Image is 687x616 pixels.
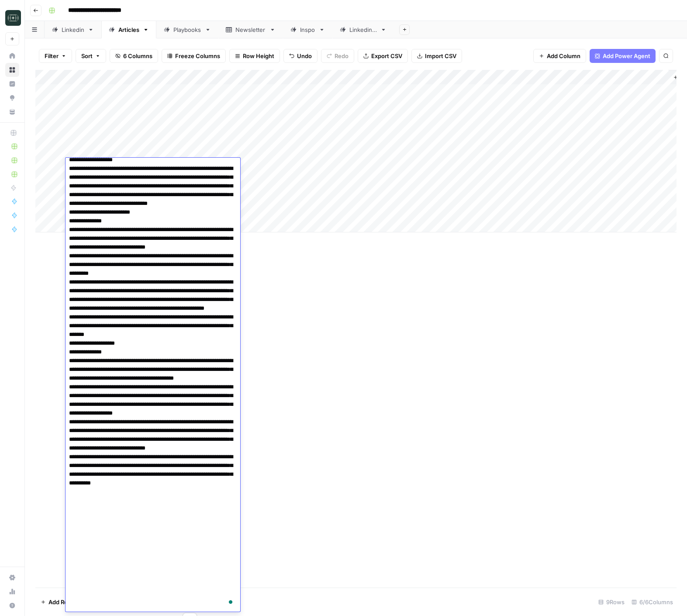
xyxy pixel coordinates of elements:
div: 6/6 Columns [628,595,677,609]
span: Filter [45,52,59,60]
div: Linkedin [62,25,84,34]
a: Settings [5,571,19,585]
button: Add Row [35,595,78,609]
a: Linkedin 2 [332,21,394,38]
a: Playbooks [156,21,218,38]
button: 6 Columns [110,49,158,63]
a: Usage [5,585,19,599]
button: Redo [321,49,354,63]
button: Undo [283,49,318,63]
span: Add Row [48,598,72,606]
a: Home [5,49,19,63]
span: Add Column [547,52,580,60]
span: 6 Columns [123,52,152,60]
span: Sort [81,52,93,60]
button: Filter [39,49,72,63]
div: Newsletter [235,25,266,34]
a: Browse [5,63,19,77]
span: Freeze Columns [175,52,220,60]
span: Redo [335,52,349,60]
a: Linkedin [45,21,101,38]
button: Row Height [229,49,280,63]
button: Workspace: Catalyst [5,7,19,29]
a: Opportunities [5,91,19,105]
span: Undo [297,52,312,60]
div: Linkedin 2 [349,25,377,34]
a: Articles [101,21,156,38]
div: Playbooks [173,25,201,34]
button: Sort [76,49,106,63]
button: Help + Support [5,599,19,613]
button: Add Power Agent [590,49,656,63]
span: Row Height [243,52,274,60]
button: Export CSV [358,49,408,63]
div: Articles [118,25,139,34]
a: Insights [5,77,19,91]
img: Catalyst Logo [5,10,21,26]
span: Add Power Agent [603,52,650,60]
div: Inspo [300,25,315,34]
a: Your Data [5,105,19,119]
span: Export CSV [371,52,402,60]
button: Add Column [533,49,586,63]
div: 9 Rows [595,595,628,609]
span: Import CSV [425,52,456,60]
button: Freeze Columns [162,49,226,63]
a: Newsletter [218,21,283,38]
button: Import CSV [411,49,462,63]
a: Inspo [283,21,332,38]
